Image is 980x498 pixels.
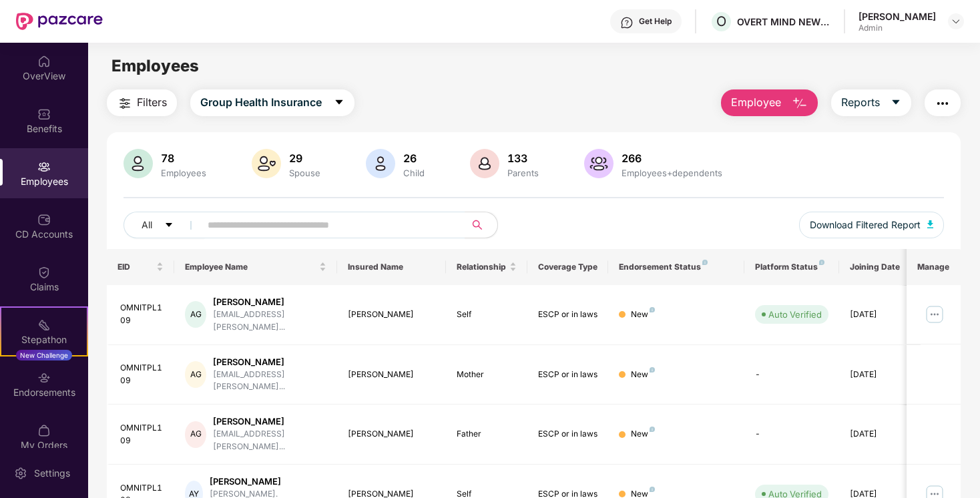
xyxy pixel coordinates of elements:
div: [EMAIL_ADDRESS][PERSON_NAME]... [213,308,326,334]
div: Settings [30,467,74,480]
img: svg+xml;base64,PHN2ZyB4bWxucz0iaHR0cDovL3d3dy53My5vcmcvMjAwMC9zdmciIHhtbG5zOnhsaW5rPSJodHRwOi8vd3... [927,220,934,228]
div: Employees+dependents [619,168,725,178]
img: svg+xml;base64,PHN2ZyBpZD0iQ2xhaW0iIHhtbG5zPSJodHRwOi8vd3d3LnczLm9yZy8yMDAwL3N2ZyIgd2lkdGg9IjIwIi... [37,266,51,279]
div: Stepathon [1,333,87,346]
span: Reports [841,94,880,111]
span: Download Filtered Report [810,218,921,232]
div: 266 [619,152,725,165]
div: [EMAIL_ADDRESS][PERSON_NAME]... [213,428,326,453]
th: Coverage Type [527,249,609,285]
img: svg+xml;base64,PHN2ZyB4bWxucz0iaHR0cDovL3d3dy53My5vcmcvMjAwMC9zdmciIHhtbG5zOnhsaW5rPSJodHRwOi8vd3... [366,149,395,178]
img: svg+xml;base64,PHN2ZyB4bWxucz0iaHR0cDovL3d3dy53My5vcmcvMjAwMC9zdmciIHdpZHRoPSI4IiBoZWlnaHQ9IjgiIH... [702,260,708,265]
span: caret-down [334,97,344,109]
button: Group Health Insurancecaret-down [190,89,354,116]
img: svg+xml;base64,PHN2ZyB4bWxucz0iaHR0cDovL3d3dy53My5vcmcvMjAwMC9zdmciIHdpZHRoPSI4IiBoZWlnaHQ9IjgiIH... [650,487,655,492]
span: Relationship [457,262,507,272]
div: [PERSON_NAME] [348,428,435,441]
div: New [631,428,655,441]
span: caret-down [891,97,901,109]
div: New [631,308,655,321]
span: EID [117,262,154,272]
div: [PERSON_NAME] [210,475,326,488]
div: Admin [859,23,936,33]
img: manageButton [924,304,945,325]
th: Manage [907,249,961,285]
th: EID [107,249,175,285]
div: [PERSON_NAME] [348,308,435,321]
img: svg+xml;base64,PHN2ZyBpZD0iRW5kb3JzZW1lbnRzIiB4bWxucz0iaHR0cDovL3d3dy53My5vcmcvMjAwMC9zdmciIHdpZH... [37,371,51,385]
div: ESCP or in laws [538,308,598,321]
div: AG [185,421,206,448]
img: svg+xml;base64,PHN2ZyBpZD0iTXlfT3JkZXJzIiBkYXRhLW5hbWU9Ik15IE9yZGVycyIgeG1sbnM9Imh0dHA6Ly93d3cudz... [37,424,51,437]
div: 78 [158,152,209,165]
div: ESCP or in laws [538,428,598,441]
span: Group Health Insurance [200,94,322,111]
div: Child [401,168,427,178]
span: Filters [137,94,167,111]
div: Parents [505,168,541,178]
div: OMNITPL109 [120,302,164,327]
div: Platform Status [755,262,828,272]
div: ESCP or in laws [538,368,598,381]
span: search [465,220,491,230]
img: New Pazcare Logo [16,13,103,30]
button: Filters [107,89,177,116]
img: svg+xml;base64,PHN2ZyB4bWxucz0iaHR0cDovL3d3dy53My5vcmcvMjAwMC9zdmciIHhtbG5zOnhsaW5rPSJodHRwOi8vd3... [470,149,499,178]
td: - [744,405,839,465]
div: [PERSON_NAME] [348,368,435,381]
img: svg+xml;base64,PHN2ZyB4bWxucz0iaHR0cDovL3d3dy53My5vcmcvMjAwMC9zdmciIHdpZHRoPSIyNCIgaGVpZ2h0PSIyNC... [935,95,951,111]
button: Download Filtered Report [799,212,945,238]
div: [DATE] [850,308,910,321]
div: New [631,368,655,381]
th: Employee Name [174,249,337,285]
div: [PERSON_NAME] [213,356,326,368]
img: svg+xml;base64,PHN2ZyB4bWxucz0iaHR0cDovL3d3dy53My5vcmcvMjAwMC9zdmciIHdpZHRoPSI4IiBoZWlnaHQ9IjgiIH... [650,307,655,312]
img: svg+xml;base64,PHN2ZyBpZD0iRHJvcGRvd24tMzJ4MzIiIHhtbG5zPSJodHRwOi8vd3d3LnczLm9yZy8yMDAwL3N2ZyIgd2... [951,16,961,27]
div: New Challenge [16,350,72,360]
span: Employees [111,56,199,75]
button: search [465,212,498,238]
div: Self [457,308,517,321]
img: svg+xml;base64,PHN2ZyBpZD0iRW1wbG95ZWVzIiB4bWxucz0iaHR0cDovL3d3dy53My5vcmcvMjAwMC9zdmciIHdpZHRoPS... [37,160,51,174]
img: svg+xml;base64,PHN2ZyBpZD0iQmVuZWZpdHMiIHhtbG5zPSJodHRwOi8vd3d3LnczLm9yZy8yMDAwL3N2ZyIgd2lkdGg9Ij... [37,107,51,121]
span: O [716,13,726,29]
div: AG [185,301,206,328]
div: [PERSON_NAME] [213,415,326,428]
img: svg+xml;base64,PHN2ZyBpZD0iU2V0dGluZy0yMHgyMCIgeG1sbnM9Imh0dHA6Ly93d3cudzMub3JnLzIwMDAvc3ZnIiB3aW... [14,467,27,480]
div: Spouse [286,168,323,178]
th: Insured Name [337,249,446,285]
div: [DATE] [850,428,910,441]
div: Endorsement Status [619,262,733,272]
span: Employee Name [185,262,316,272]
img: svg+xml;base64,PHN2ZyB4bWxucz0iaHR0cDovL3d3dy53My5vcmcvMjAwMC9zdmciIHdpZHRoPSI4IiBoZWlnaHQ9IjgiIH... [650,367,655,372]
img: svg+xml;base64,PHN2ZyB4bWxucz0iaHR0cDovL3d3dy53My5vcmcvMjAwMC9zdmciIHdpZHRoPSI4IiBoZWlnaHQ9IjgiIH... [650,427,655,432]
button: Employee [721,89,818,116]
button: Reportscaret-down [831,89,911,116]
img: svg+xml;base64,PHN2ZyBpZD0iSG9tZSIgeG1sbnM9Imh0dHA6Ly93d3cudzMub3JnLzIwMDAvc3ZnIiB3aWR0aD0iMjAiIG... [37,55,51,68]
div: 26 [401,152,427,165]
div: [PERSON_NAME] [213,296,326,308]
div: Employees [158,168,209,178]
div: 133 [505,152,541,165]
div: OMNITPL109 [120,422,164,447]
img: svg+xml;base64,PHN2ZyB4bWxucz0iaHR0cDovL3d3dy53My5vcmcvMjAwMC9zdmciIHdpZHRoPSIyMSIgaGVpZ2h0PSIyMC... [37,318,51,332]
img: svg+xml;base64,PHN2ZyB4bWxucz0iaHR0cDovL3d3dy53My5vcmcvMjAwMC9zdmciIHdpZHRoPSI4IiBoZWlnaHQ9IjgiIH... [819,260,824,265]
img: svg+xml;base64,PHN2ZyB4bWxucz0iaHR0cDovL3d3dy53My5vcmcvMjAwMC9zdmciIHhtbG5zOnhsaW5rPSJodHRwOi8vd3... [124,149,153,178]
div: Mother [457,368,517,381]
img: svg+xml;base64,PHN2ZyB4bWxucz0iaHR0cDovL3d3dy53My5vcmcvMjAwMC9zdmciIHhtbG5zOnhsaW5rPSJodHRwOi8vd3... [792,95,808,111]
div: OMNITPL109 [120,362,164,387]
img: svg+xml;base64,PHN2ZyB4bWxucz0iaHR0cDovL3d3dy53My5vcmcvMjAwMC9zdmciIHhtbG5zOnhsaW5rPSJodHRwOi8vd3... [584,149,614,178]
div: AG [185,361,206,388]
div: [PERSON_NAME] [859,10,936,23]
img: svg+xml;base64,PHN2ZyB4bWxucz0iaHR0cDovL3d3dy53My5vcmcvMjAwMC9zdmciIHhtbG5zOnhsaW5rPSJodHRwOi8vd3... [252,149,281,178]
img: svg+xml;base64,PHN2ZyB4bWxucz0iaHR0cDovL3d3dy53My5vcmcvMjAwMC9zdmciIHdpZHRoPSIyNCIgaGVpZ2h0PSIyNC... [117,95,133,111]
div: 29 [286,152,323,165]
div: OVERT MIND NEW IDEAS TECHNOLOGIES [737,15,830,28]
div: Auto Verified [768,308,822,321]
th: Relationship [446,249,527,285]
div: [EMAIL_ADDRESS][PERSON_NAME]... [213,368,326,394]
div: Father [457,428,517,441]
th: Joining Date [839,249,921,285]
button: Allcaret-down [124,212,205,238]
div: [DATE] [850,368,910,381]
